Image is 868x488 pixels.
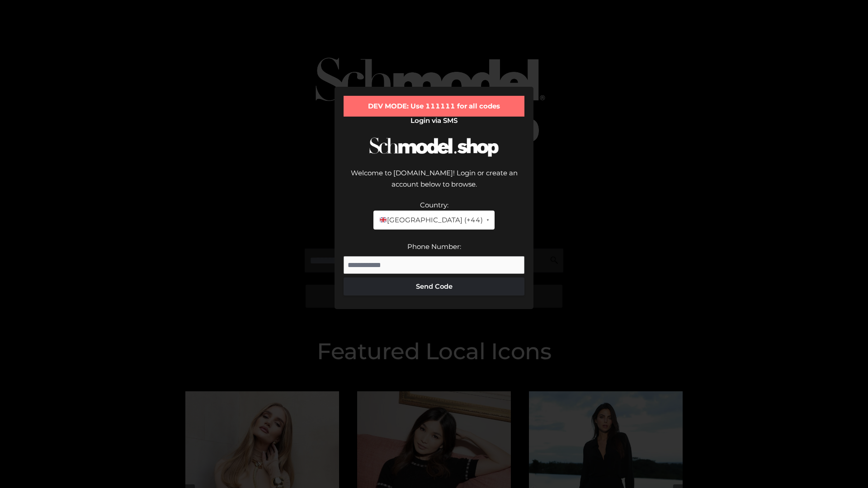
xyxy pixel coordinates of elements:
img: Schmodel Logo [366,129,502,165]
button: Send Code [344,277,524,296]
label: Phone Number: [407,242,461,251]
h2: Login via SMS [344,117,524,125]
img: 🇬🇧 [380,216,387,223]
div: DEV MODE: Use 111111 for all codes [344,96,524,117]
label: Country: [420,201,448,209]
span: [GEOGRAPHIC_DATA] (+44) [379,214,482,226]
div: Welcome to [DOMAIN_NAME]! Login or create an account below to browse. [344,167,524,199]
